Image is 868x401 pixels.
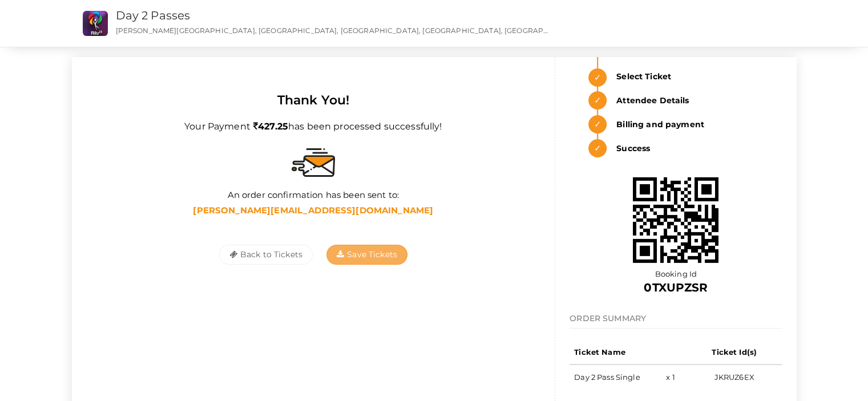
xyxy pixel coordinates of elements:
th: Ticket Id(s) [687,340,782,364]
span: 427.25 [253,121,288,132]
img: sent-email.svg [292,148,335,177]
div: Thank You! [86,91,541,109]
span: Save Tickets [337,249,397,260]
a: Day 2 Passes [116,9,191,22]
strong: Attendee Details [609,91,782,110]
label: Your Payment has been processed successfully! [184,109,442,133]
b: [PERSON_NAME][EMAIL_ADDRESS][DOMAIN_NAME] [193,205,433,216]
p: [PERSON_NAME][GEOGRAPHIC_DATA], [GEOGRAPHIC_DATA], [GEOGRAPHIC_DATA], [GEOGRAPHIC_DATA], [GEOGRAP... [116,26,550,35]
img: 68eb4ebf46e0fb00017c40c8 [619,163,733,277]
span: Day 2 Pass Single [574,372,640,382]
button: Back to Tickets [219,245,313,265]
span: ORDER SUMMARY [570,313,646,323]
span: JKRUZ6EX [714,372,754,382]
th: Ticket Name [570,340,655,364]
img: ROG1HZJP_small.png [83,11,108,36]
strong: Billing and payment [609,115,782,133]
span: Booking Id [655,269,697,278]
button: Save Tickets [326,245,407,265]
label: An order confirmation has been sent to: [228,189,399,201]
b: 0TXUPZSR [644,281,708,294]
td: x 1 [655,364,687,389]
strong: Success [609,139,782,157]
strong: Select Ticket [609,67,782,86]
